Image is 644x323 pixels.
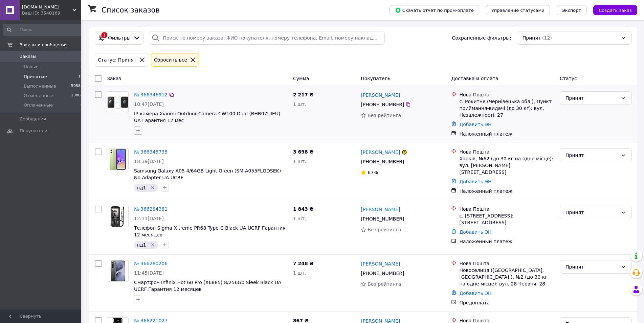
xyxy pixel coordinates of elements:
[491,8,545,13] span: Управление статусами
[359,100,405,109] div: [PHONE_NUMBER]
[459,229,491,235] a: Добавить ЭН
[102,6,160,14] h1: Список заказов
[452,34,511,41] span: Сохраненные фильтры:
[149,31,384,45] input: Поиск по номеру заказа, ФИО покупателя, номеру телефона, Email, номеру накладной
[24,74,47,80] span: Принятые
[20,116,46,122] span: Сообщения
[459,98,554,118] div: с. Рокитне (Чернівецька обл.), Пункт приймання-видачі (до 30 кг): вул. Незалежності, 27
[24,83,56,89] span: Выполненные
[368,113,401,118] span: Без рейтинга
[459,131,554,137] div: Наложенный платеж
[459,155,554,176] div: Харків, №62 (до 30 кг на одне місце): вул. [PERSON_NAME][STREET_ADDRESS]
[81,102,83,108] span: 0
[108,34,130,41] span: Фильтры
[24,64,39,70] span: Новые
[22,10,81,16] div: Ваш ID: 3540169
[361,92,400,98] a: [PERSON_NAME]
[361,206,400,213] a: [PERSON_NAME]
[20,42,68,48] span: Заказы и сообщения
[459,267,554,287] div: Новоселиця ([GEOGRAPHIC_DATA], [GEOGRAPHIC_DATA].), №2 (до 30 кг на одне місце): вул. 28 Червня, 28
[562,8,581,13] span: Экспорт
[134,206,168,212] a: № 366284381
[459,238,554,245] div: Наложенный платеж
[71,93,83,99] span: 13804
[293,159,306,164] span: 1 шт.
[107,206,129,227] a: Фото товару
[459,188,554,194] div: Наложенный платеж
[293,101,306,107] span: 1 шт.
[150,185,155,190] svg: Удалить метку
[293,76,309,81] span: Сумма
[137,185,146,190] span: нд1
[107,260,129,282] a: Фото товару
[107,91,129,113] a: Фото товару
[359,214,405,224] div: [PHONE_NUMBER]
[293,270,306,276] span: 1 шт.
[78,74,83,80] span: 12
[24,102,53,108] span: Оплаченные
[293,92,314,97] span: 2 217 ₴
[459,179,491,184] a: Добавить ЭН
[361,149,400,156] a: [PERSON_NAME]
[22,4,73,10] span: 1UA.IN
[451,76,498,81] span: Доставка и оплата
[486,5,550,15] button: Управление статусами
[110,206,125,227] img: Фото товару
[107,76,121,81] span: Заказ
[134,111,280,123] a: IP-камера Xiaomi Outdoor Camera CW100 Dual (BHR07UIEU) UA Гарантия 12 мес
[153,56,188,64] div: Сбросить все
[134,261,168,266] a: № 366280206
[3,24,84,36] input: Поиск
[557,5,586,15] button: Экспорт
[359,269,405,278] div: [PHONE_NUMBER]
[293,261,314,266] span: 7 248 ₴
[593,5,637,15] button: Создать заказ
[368,170,378,175] span: 67%
[459,148,554,155] div: Нова Пошта
[134,280,281,292] a: Смартфон Infinix Hot 60 Pro (X6885) 8/256Gb Sleek Black UA UCRF Гарантия 12 месяцев
[459,291,491,296] a: Добавить ЭН
[134,225,286,237] a: Телефон Sigma X-treme PR68 Type-C Black UA UCRF Гарантия 12 месяцев
[565,94,618,102] div: Принят
[565,263,618,271] div: Принят
[107,148,129,170] a: Фото товару
[542,35,552,41] span: (12)
[395,7,474,13] span: Скачать отчет по пром-оплате
[96,56,138,64] div: Статус: Принят
[361,260,400,267] a: [PERSON_NAME]
[599,8,632,13] span: Создать заказ
[359,157,405,166] div: [PHONE_NUMBER]
[137,242,146,248] span: нд1
[134,168,281,180] a: Samsung Galaxy A05 4/64GB Light Green (SM-A055FLGDSEK) No Adapter UA UCRF
[71,83,83,89] span: 50583
[459,212,554,226] div: с. [STREET_ADDRESS]: [STREET_ADDRESS]
[293,206,314,212] span: 1 843 ₴
[586,7,637,13] a: Создать заказ
[24,93,53,99] span: Отмененные
[134,216,164,221] span: 12:11[DATE]
[110,149,126,170] img: Фото товару
[134,149,168,155] a: № 366345735
[390,5,479,15] button: Скачать отчет по пром-оплате
[293,149,314,155] span: 3 698 ₴
[459,122,491,127] a: Добавить ЭН
[20,53,36,60] span: Заказы
[293,216,306,221] span: 1 шт.
[368,281,401,287] span: Без рейтинга
[81,64,83,70] span: 0
[107,95,128,109] img: Фото товару
[565,209,618,216] div: Принят
[361,76,391,81] span: Покупатель
[459,206,554,212] div: Нова Пошта
[134,101,164,107] span: 18:47[DATE]
[368,227,401,232] span: Без рейтинга
[565,152,618,159] div: Принят
[110,260,125,281] img: Фото товару
[560,76,577,81] span: Статус
[459,91,554,98] div: Нова Пошта
[134,159,164,164] span: 18:39[DATE]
